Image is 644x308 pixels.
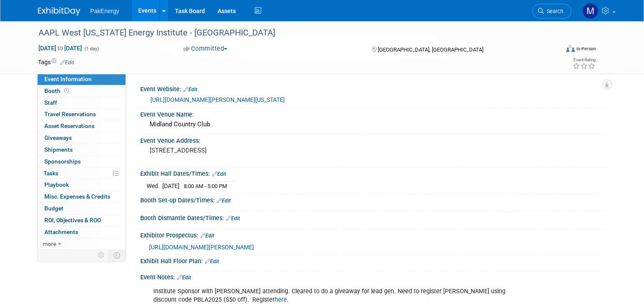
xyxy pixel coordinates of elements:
[566,45,575,52] img: Format-Inperson.png
[56,45,64,52] span: to
[38,74,126,85] a: Event Information
[38,144,126,155] a: Shipments
[38,109,126,120] a: Travel Reservations
[38,215,126,226] a: ROI, Objectives & ROO
[38,7,80,16] img: ExhibitDay
[183,87,197,93] a: Edit
[147,118,600,131] div: Midland Country Club
[582,3,598,19] img: Mary Walker
[180,44,231,53] button: Committed
[90,8,119,14] span: PakEnergy
[44,87,71,94] span: Booth
[38,44,82,52] span: [DATE] [DATE]
[38,191,126,202] a: Misc. Expenses & Credits
[44,205,63,212] span: Budget
[140,134,606,145] div: Event Venue Address:
[140,212,606,223] div: Booth Dismantle Dates/Times:
[162,182,180,191] td: [DATE]
[150,147,325,154] pre: [STREET_ADDRESS]
[44,111,96,117] span: Travel Reservations
[44,181,69,188] span: Playbook
[38,226,126,238] a: Attachments
[44,170,58,177] span: Tasks
[38,203,126,214] a: Budget
[44,158,81,165] span: Sponsorships
[140,229,606,240] div: Exhibitor Prospectus:
[140,108,606,119] div: Event Venue Name:
[573,58,595,62] div: Event Rating
[44,193,110,200] span: Misc. Expenses & Credits
[513,44,596,57] div: Event Format
[275,296,287,303] a: here
[108,250,126,261] td: Toggle Event Tabs
[43,240,56,247] span: more
[205,259,219,264] a: Edit
[200,233,214,239] a: Edit
[140,83,606,94] div: Event Website:
[38,120,126,132] a: Asset Reservations
[44,99,57,106] span: Staff
[44,217,101,224] span: ROI, Objectives & ROO
[532,4,571,19] a: Search
[576,46,596,52] div: In-Person
[44,146,73,153] span: Shipments
[44,123,95,129] span: Asset Reservations
[140,167,606,178] div: Exhibit Hall Dates/Times:
[38,156,126,167] a: Sponsorships
[44,134,72,141] span: Giveaways
[38,168,126,179] a: Tasks
[226,215,240,221] a: Edit
[147,182,162,191] td: Wed.
[84,46,99,52] span: (1 day)
[44,76,92,82] span: Event Information
[140,194,606,205] div: Booth Set-up Dates/Times:
[44,229,78,235] span: Attachments
[38,58,74,66] td: Tags
[149,244,254,251] a: [URL][DOMAIN_NAME][PERSON_NAME]
[63,87,71,94] span: Booth not reserved yet
[38,97,126,109] a: Staff
[38,132,126,144] a: Giveaways
[217,198,231,204] a: Edit
[212,171,226,177] a: Edit
[35,25,548,41] div: AAPL West [US_STATE] Energy Institute - [GEOGRAPHIC_DATA]
[177,275,191,281] a: Edit
[140,255,606,266] div: Exhibit Hall Floor Plan:
[38,238,126,250] a: more
[378,46,483,53] span: [GEOGRAPHIC_DATA], [GEOGRAPHIC_DATA]
[544,8,563,14] span: Search
[184,183,227,189] span: 8:00 AM - 5:00 PM
[60,60,74,65] a: Edit
[38,85,126,97] a: Booth
[150,96,285,103] a: [URL][DOMAIN_NAME][PERSON_NAME][US_STATE]
[140,271,606,282] div: Event Notes:
[94,250,109,261] td: Personalize Event Tab Strip
[38,179,126,191] a: Playbook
